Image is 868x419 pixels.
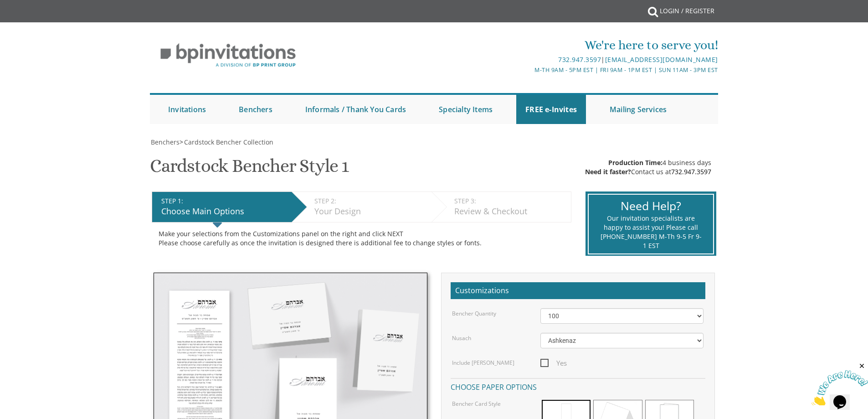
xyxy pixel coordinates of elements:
[608,158,663,167] span: Production Time:
[452,359,514,367] label: Include [PERSON_NAME]
[454,197,566,206] div: STEP 3:
[430,95,502,124] a: Specialty Items
[600,214,702,250] div: Our invitation specialists are happy to assist you! Please call [PHONE_NUMBER] M-Th 9-5 Fr 9-1 EST
[585,158,711,176] div: 4 business days Contact us at
[180,138,273,146] span: >
[314,206,427,217] div: Your Design
[340,54,718,65] div: |
[558,55,601,64] a: 732.947.3597
[150,156,349,183] h1: Cardstock Bencher Style 1
[451,282,705,300] h2: Customizations
[183,138,273,146] a: Cardstock Bencher Collection
[159,229,565,248] div: Make your selections from the Customizations panel on the right and click NEXT Please choose care...
[451,378,705,394] h4: Choose paper options
[671,167,711,176] a: 732.947.3597
[184,138,273,146] span: Cardstock Bencher Collection
[516,95,586,124] a: FREE e-Invites
[150,138,180,146] a: Benchers
[605,55,718,64] a: [EMAIL_ADDRESS][DOMAIN_NAME]
[452,310,496,317] label: Bencher Quantity
[161,197,287,206] div: STEP 1:
[159,95,215,124] a: Invitations
[600,198,702,214] div: Need Help?
[340,65,718,75] div: M-Th 9am - 5pm EST | Fri 9am - 1pm EST | Sun 11am - 3pm EST
[585,167,631,176] span: Need it faster?
[452,334,471,342] label: Nusach
[161,206,287,217] div: Choose Main Options
[812,362,868,405] iframe: chat widget
[151,138,180,146] span: Benchers
[314,197,427,206] div: STEP 2:
[452,400,501,408] label: Bencher Card Style
[296,95,415,124] a: Informals / Thank You Cards
[601,95,676,124] a: Mailing Services
[454,206,566,217] div: Review & Checkout
[230,95,282,124] a: Benchers
[340,36,718,54] div: We're here to serve you!
[150,36,306,74] img: BP Invitation Loft
[540,357,567,369] span: Yes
